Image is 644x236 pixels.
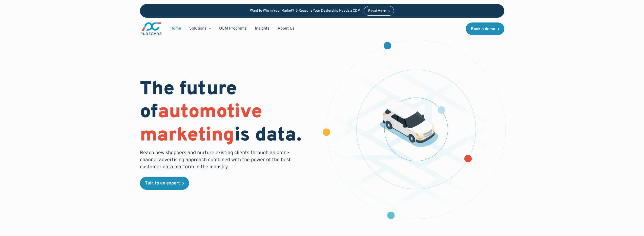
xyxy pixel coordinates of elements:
img: purecars logo [140,22,162,36]
a: About Us [274,24,299,33]
a: Book a demo [466,22,504,35]
div: Solutions [185,24,215,33]
div: Solutions [189,26,206,31]
div: Talk to an expert [145,181,180,186]
p: Reach new shoppers and nurture existing clients through an omni-channel advertising approach comb... [140,149,294,171]
span: automotive marketing [140,100,262,148]
a: main [140,22,162,36]
p: Want to Win in Your Market? 5 Reasons Your Dealership Needs a CDP [250,9,360,13]
img: illustration of a vehicle [380,101,438,147]
a: Read More [364,6,394,16]
a: Talk to an expert [140,177,189,190]
div: Read More [368,9,386,13]
div: Book a demo [471,27,495,31]
a: Insights [251,24,274,33]
h1: The future of is data. [140,78,316,147]
a: OEM Programs [215,24,251,33]
a: Home [166,24,185,33]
